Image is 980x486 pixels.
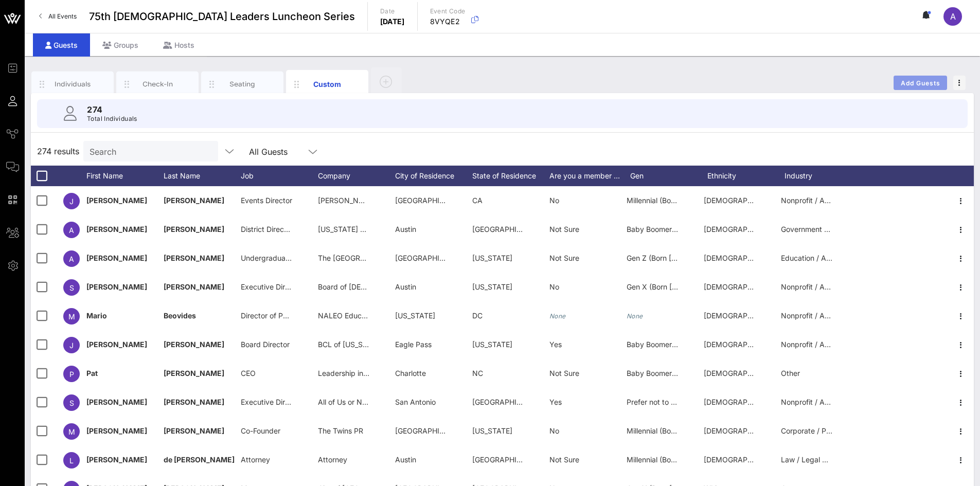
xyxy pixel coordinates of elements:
div: First Name [86,166,164,186]
span: Nonprofit / Advocacy [781,340,854,349]
span: A [69,226,74,235]
span: M [68,427,75,436]
span: [GEOGRAPHIC_DATA] [472,225,546,233]
span: J [69,197,74,206]
span: [GEOGRAPHIC_DATA] [472,455,546,464]
span: Nonprofit / Advocacy [781,196,854,205]
span: Not Sure [549,455,579,464]
span: Austin [395,282,416,291]
span: Education / Academia [781,254,855,262]
div: Job [241,166,318,186]
div: Check-In [135,79,181,89]
span: Baby Boomer (Born [DEMOGRAPHIC_DATA]–[DEMOGRAPHIC_DATA]) [627,340,861,349]
a: All Events [33,8,83,25]
span: [PERSON_NAME] Consulting [318,196,415,205]
span: Not Sure [549,254,579,262]
span: Events Director [241,196,292,205]
p: Event Code [430,6,466,16]
span: Austin [395,225,416,233]
span: Millennial (Born [DEMOGRAPHIC_DATA]–[DEMOGRAPHIC_DATA]) [627,196,846,205]
span: [DEMOGRAPHIC_DATA] or [DEMOGRAPHIC_DATA] [704,282,875,291]
span: [PERSON_NAME] [86,282,147,291]
div: Custom [305,79,350,89]
span: [DEMOGRAPHIC_DATA] or [DEMOGRAPHIC_DATA] [704,311,875,320]
span: J [69,341,74,350]
span: [DEMOGRAPHIC_DATA] or [DEMOGRAPHIC_DATA] [704,455,875,464]
span: Charlotte [395,369,426,377]
span: [PERSON_NAME] [86,426,147,435]
span: Co-Founder [241,426,280,435]
span: L [69,456,74,465]
span: S [69,399,74,407]
span: Nonprofit / Advocacy [781,311,854,320]
span: [US_STATE] [472,340,512,349]
span: Yes [549,340,562,349]
span: [US_STATE] [395,311,435,320]
span: All of Us or None [US_STATE]-A Project of Legal Services for Prisoners with Children [318,398,601,406]
div: Hosts [151,33,207,57]
p: Date [380,6,405,16]
span: No [549,426,559,435]
span: [PERSON_NAME] [164,426,224,435]
div: Guests [33,33,90,57]
span: [DEMOGRAPHIC_DATA] or [DEMOGRAPHIC_DATA] [704,225,875,233]
span: Eagle Pass [395,340,432,349]
span: Undergraduate Student [241,254,321,262]
span: Beovides [164,311,196,320]
span: Millennial (Born [DEMOGRAPHIC_DATA]–[DEMOGRAPHIC_DATA]) [627,426,846,435]
span: Millennial (Born [DEMOGRAPHIC_DATA]–[DEMOGRAPHIC_DATA]) [627,455,846,464]
span: Corporate / Private Sector [781,426,869,435]
span: [DEMOGRAPHIC_DATA] or [DEMOGRAPHIC_DATA] [704,340,875,349]
span: Nonprofit / Advocacy [781,398,854,406]
span: de [PERSON_NAME] [164,455,235,464]
span: [PERSON_NAME] [164,282,224,291]
div: Industry [785,166,862,186]
i: None [549,312,566,320]
span: [PERSON_NAME] [164,398,224,406]
span: San Antonio [395,398,436,406]
p: [DATE] [380,16,405,27]
span: CEO [241,369,256,377]
span: Nonprofit / Advocacy [781,282,854,291]
span: [PERSON_NAME] [86,254,147,262]
span: Board Director [241,340,290,349]
div: Company [318,166,395,186]
span: [DEMOGRAPHIC_DATA] or [DEMOGRAPHIC_DATA], [DEMOGRAPHIC_DATA] [704,196,959,205]
span: The [GEOGRAPHIC_DATA][US_STATE] [318,254,447,262]
span: [PERSON_NAME] [86,455,147,464]
div: Ethnicity [707,166,785,186]
span: M [68,312,75,321]
span: Attorney [241,455,270,464]
div: Gen [630,166,707,186]
span: Baby Boomer (Born [DEMOGRAPHIC_DATA]–[DEMOGRAPHIC_DATA]) [627,369,861,377]
div: Are you a member … [549,166,630,186]
span: All Events [48,12,77,20]
span: Gen X (Born [DEMOGRAPHIC_DATA]–[DEMOGRAPHIC_DATA]) [627,282,836,291]
span: A [950,11,956,22]
i: None [627,312,643,320]
span: The Twins PR [318,426,363,435]
span: [GEOGRAPHIC_DATA] [395,254,469,262]
span: Prefer not to say [627,398,683,406]
span: [US_STATE] [472,282,512,291]
span: P [69,370,74,379]
span: S [69,283,74,292]
span: NC [472,369,483,377]
span: [GEOGRAPHIC_DATA] [395,426,469,435]
div: A [943,7,962,26]
span: Executive Director [241,282,302,291]
span: [DEMOGRAPHIC_DATA] or [DEMOGRAPHIC_DATA] [704,369,875,377]
span: [PERSON_NAME] [164,225,224,233]
span: Leadership in the Clouds [318,369,401,377]
span: CA [472,196,483,205]
span: [DEMOGRAPHIC_DATA] or [DEMOGRAPHIC_DATA] [704,254,875,262]
span: Add Guests [900,79,941,87]
div: Seating [220,79,265,89]
span: [PERSON_NAME] [86,196,147,205]
span: 75th [DEMOGRAPHIC_DATA] Leaders Luncheon Series [89,9,355,24]
span: Not Sure [549,225,579,233]
span: Executive Director [241,398,302,406]
div: All Guests [249,147,288,156]
span: No [549,196,559,205]
span: Not Sure [549,369,579,377]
